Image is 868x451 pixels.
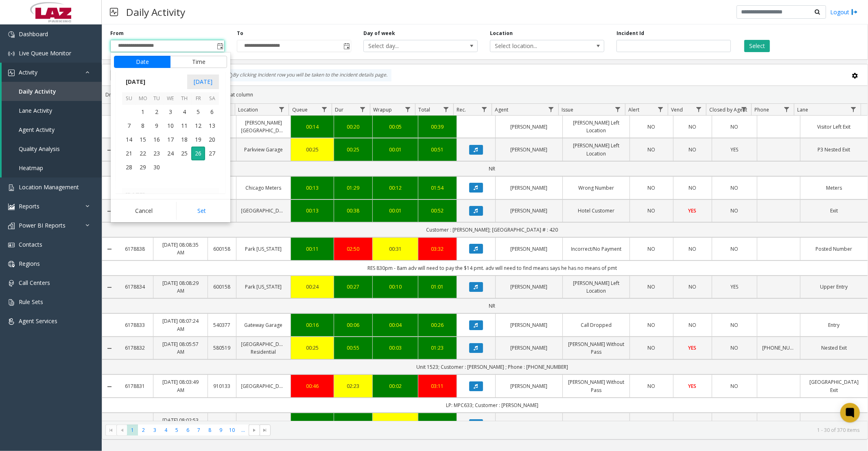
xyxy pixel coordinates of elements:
[117,298,868,313] td: NR
[19,221,66,229] span: Power BI Reports
[241,382,286,390] a: [GEOGRAPHIC_DATA]
[177,133,191,147] td: Thursday, September 18, 2025
[296,321,329,329] a: 00:16
[150,105,164,119] td: Tuesday, September 2, 2025
[339,245,367,253] a: 02:50
[117,359,868,374] td: Unit 1523; Customer : [PERSON_NAME] ; Phone : [PHONE_NUMBER]
[296,123,329,131] div: 00:14
[19,68,37,76] span: Activity
[191,147,205,160] td: Friday, September 26, 2025
[296,344,329,352] div: 00:25
[19,30,48,38] span: Dashboard
[689,344,697,351] span: YES
[678,283,707,291] a: NO
[568,340,625,356] a: [PERSON_NAME] Without Pass
[612,104,623,115] a: Issue Filter Menu
[122,119,136,133] td: Sunday, September 7, 2025
[490,30,513,37] label: Location
[296,245,329,253] a: 00:11
[378,344,413,352] a: 00:03
[717,344,752,352] a: NO
[122,245,148,253] a: 6178838
[136,119,150,133] span: 8
[241,283,286,291] a: Park [US_STATE]
[19,164,43,172] span: Heatmap
[191,133,205,147] td: Friday, September 19, 2025
[177,119,191,133] span: 11
[717,207,752,215] a: NO
[730,146,738,153] span: YES
[568,378,625,394] a: [PERSON_NAME] Without Pass
[339,184,367,192] div: 01:29
[102,345,117,352] a: Collapse Details
[378,207,413,215] a: 00:01
[490,40,581,52] span: Select location...
[339,207,367,215] a: 00:38
[378,146,413,153] a: 00:01
[635,123,668,131] a: NO
[213,382,231,390] a: 910133
[296,382,329,390] a: 00:46
[501,146,558,153] a: [PERSON_NAME]
[296,283,329,291] a: 00:24
[423,146,452,153] a: 00:51
[805,283,863,291] a: Upper Entry
[164,105,177,119] td: Wednesday, September 3, 2025
[122,76,149,88] span: [DATE]
[158,241,203,256] a: [DATE] 08:08:35 AM
[689,322,696,328] span: NO
[241,146,286,153] a: Parkview Garage
[423,283,452,291] a: 01:01
[689,146,696,153] span: NO
[102,284,117,291] a: Collapse Details
[136,160,150,174] td: Monday, September 29, 2025
[423,123,452,131] div: 00:39
[213,245,231,253] a: 600158
[136,133,150,147] span: 15
[423,321,452,329] a: 00:26
[8,280,15,287] img: 'icon'
[8,242,15,248] img: 'icon'
[423,382,452,390] div: 03:11
[170,56,227,68] button: Time tab
[19,126,55,134] span: Agent Activity
[177,133,191,147] span: 18
[150,160,164,174] td: Tuesday, September 30, 2025
[19,260,40,267] span: Regions
[678,382,707,390] a: YES
[158,340,203,356] a: [DATE] 08:05:57 AM
[805,378,863,394] a: [GEOGRAPHIC_DATA] Exit
[150,105,164,119] span: 2
[635,344,668,352] a: NO
[122,147,136,160] span: 21
[717,146,752,153] a: YES
[8,184,15,191] img: 'icon'
[402,104,413,115] a: Wrapup Filter Menu
[805,146,863,153] a: P3 Nested Exit
[19,183,79,191] span: Location Management
[213,321,231,329] a: 540377
[19,145,60,153] span: Quality Analysis
[102,147,117,153] a: Collapse Details
[568,245,625,253] a: Incorrect/No Payment
[423,344,452,352] div: 01:23
[730,322,738,328] span: NO
[177,105,191,119] span: 4
[546,104,557,115] a: Agent Filter Menu
[339,321,367,329] a: 00:06
[423,207,452,215] div: 00:52
[150,160,164,174] span: 30
[501,245,558,253] a: [PERSON_NAME]
[717,184,752,192] a: NO
[568,321,625,329] a: Call Dropped
[739,104,750,115] a: Closed by Agent Filter Menu
[762,344,795,352] a: [PHONE_NUMBER]
[501,207,558,215] a: [PERSON_NAME]
[8,261,15,267] img: 'icon'
[805,184,863,192] a: Meters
